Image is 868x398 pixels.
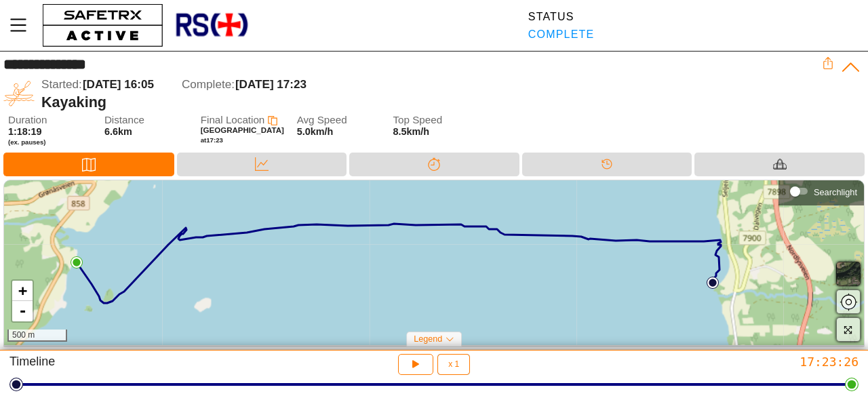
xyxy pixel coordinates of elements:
[3,78,35,109] img: KAYAKING.svg
[528,11,595,23] div: Status
[12,301,33,321] a: Zoom out
[528,28,595,41] div: Complete
[522,153,692,176] div: Timeline
[83,78,154,91] span: [DATE] 16:05
[8,138,95,146] span: (ex. pauses)
[393,126,430,137] span: 8.5km/h
[201,114,265,125] span: Final Location
[104,126,132,137] span: 6.6km
[104,115,191,126] span: Distance
[235,78,307,91] span: [DATE] 17:23
[9,354,290,375] div: Timeline
[349,153,519,176] div: Splits
[8,126,42,137] span: 1:18:19
[578,354,859,370] div: 17:23:26
[694,153,865,176] div: Equipment
[448,360,459,368] span: x 1
[7,330,67,342] div: 500 m
[182,78,235,91] span: Complete:
[393,115,480,126] span: Top Speed
[814,187,857,197] div: Searchlight
[437,354,470,375] button: x 1
[177,153,347,176] div: Data
[201,126,284,134] span: [GEOGRAPHIC_DATA]
[773,157,787,171] img: Equipment_Black.svg
[297,115,384,126] span: Avg Speed
[297,126,334,137] span: 5.0km/h
[707,277,719,289] img: PathStart.svg
[41,78,82,91] span: Started:
[3,153,174,176] div: Map
[12,281,33,301] a: Zoom in
[8,115,95,126] span: Duration
[201,136,223,144] span: at 17:23
[71,256,83,268] img: PathEnd.svg
[785,181,857,201] div: Searchlight
[41,94,822,111] div: Kayaking
[174,3,249,47] img: RescueLogo.png
[414,334,442,344] span: Legend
